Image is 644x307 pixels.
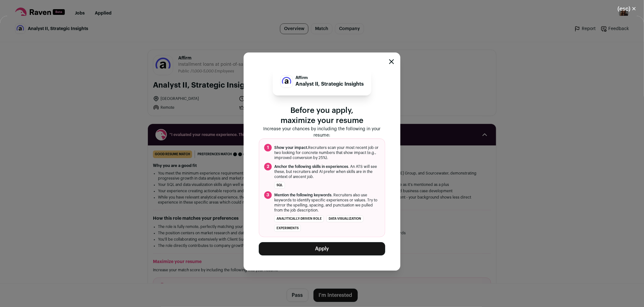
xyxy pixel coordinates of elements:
[274,193,331,197] span: Mention the following keywords
[274,193,380,213] span: . Recruiters also use keywords to identify specific experiences or values. Try to mirror the spel...
[274,182,285,189] li: SQL
[264,191,272,199] span: 3
[274,164,380,179] span: . An ATS will see these, but recruiters and AI prefer when skills are in the context of a
[274,165,348,169] span: Anchor the following skills in experiences
[295,80,364,88] p: Analyst II, Strategic Insights
[274,146,308,150] span: Show your impact.
[274,215,324,222] li: analytically-driven role
[326,215,363,222] li: data visualization
[295,75,364,80] p: Affirm
[264,163,272,170] span: 2
[259,106,385,126] p: Before you apply, maximize your resume
[259,126,385,138] p: Increase your chances by including the following in your resume:
[295,175,314,179] i: recent job.
[274,145,380,160] span: Recruiters scan your most recent job or two looking for concrete numbers that show impact (e.g., ...
[274,225,301,232] li: experiments
[264,144,272,151] span: 1
[281,76,293,88] img: b8aebdd1f910e78187220eb90cc21d50074b3a99d53b240b52f0c4a299e1e609.jpg
[610,2,644,16] button: Close modal
[259,242,385,255] button: Apply
[389,59,394,64] button: Close modal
